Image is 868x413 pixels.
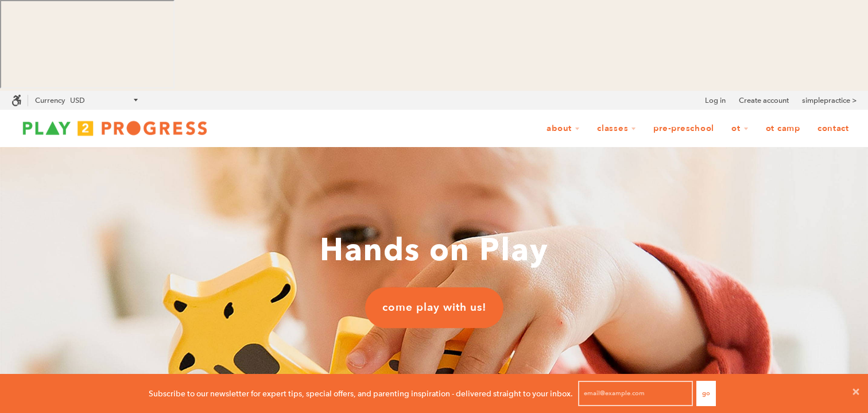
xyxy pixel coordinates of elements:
a: OT [724,118,756,140]
span: come play with us! [382,300,486,315]
a: OT Camp [758,118,808,140]
a: Classes [590,118,644,140]
a: come play with us! [365,287,503,327]
label: Currency [35,96,65,105]
a: simplepractice > [802,95,857,106]
a: About [539,118,587,140]
a: Contact [810,118,857,140]
a: Pre-Preschool [646,118,722,140]
p: Subscribe to our newsletter for expert tips, special offers, and parenting inspiration - delivere... [149,387,573,400]
a: Create account [739,95,789,106]
button: Go [696,381,716,406]
img: Play2Progress logo [11,117,218,140]
a: Log in [705,95,726,106]
input: email@example.com [578,381,693,406]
